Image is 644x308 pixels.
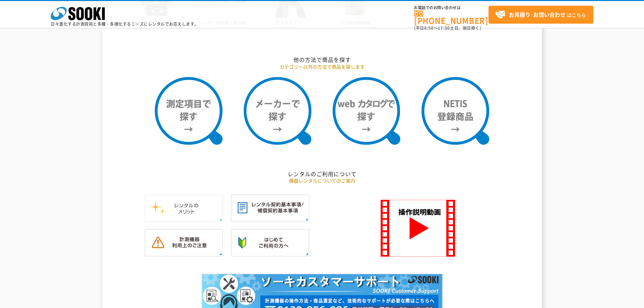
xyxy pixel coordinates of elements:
span: 8:50 [424,25,434,31]
p: カテゴリー以外の方法で商品を探します [124,63,520,70]
a: レンタル契約基本事項／補償契約基本事項 [231,215,309,221]
span: (平日 ～ 土日、祝日除く) [414,25,481,31]
img: 測定項目で探す [155,77,222,145]
img: レンタルのメリット [145,194,223,222]
img: SOOKI 操作説明動画 [381,200,455,257]
a: お見積り･お問い合わせはこちら [488,6,593,24]
h2: レンタルのご利用について [124,170,520,177]
h2: 他の方法で商品を探す [124,56,520,63]
img: 計測機器ご利用上のご注意 [145,229,223,257]
a: [PHONE_NUMBER] [414,10,488,24]
img: メーカーで探す [244,77,311,145]
img: はじめてご利用の方へ [231,229,309,257]
span: お電話でのお問い合わせは [414,6,488,10]
a: レンタルのメリット [145,215,223,221]
p: 日々進化する計測技術と多種・多様化するニーズにレンタルでお応えします。 [51,22,199,26]
p: 機器レンタルについてのご案内 [124,177,520,184]
a: はじめてご利用の方へ [231,250,309,256]
img: webカタログで探す [333,77,400,145]
strong: お見積り･お問い合わせ [509,10,566,19]
span: 17:30 [438,25,450,31]
a: 計測機器ご利用上のご注意 [145,250,223,256]
span: はこちら [495,10,586,20]
img: レンタル契約基本事項／補償契約基本事項 [231,194,309,222]
img: NETIS登録商品 [422,77,489,145]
